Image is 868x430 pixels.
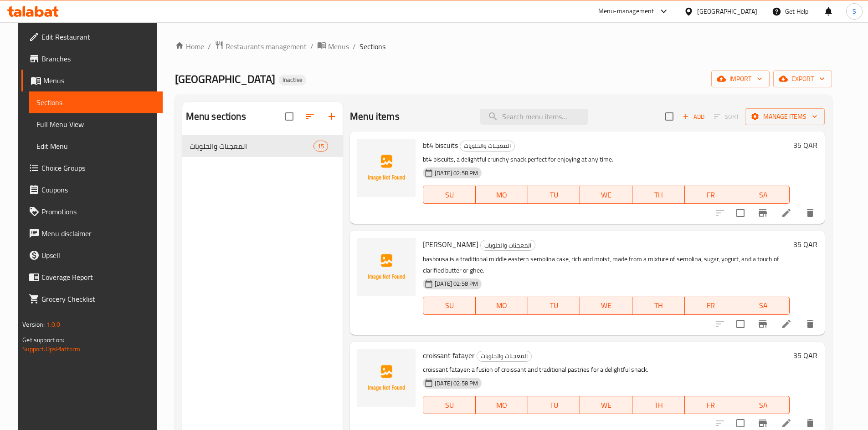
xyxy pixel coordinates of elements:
span: Select to update [731,203,750,223]
span: Edit Menu [36,141,155,152]
p: croissant fatayer: a fusion of croissant and traditional pastries for a delightful snack. [423,364,789,375]
span: Select to update [731,314,750,334]
a: Coupons [21,179,163,201]
button: SU [423,396,476,414]
span: Coverage Report [41,272,155,283]
a: Choice Groups [21,157,163,179]
span: Branches [41,53,155,64]
span: MO [479,399,524,412]
button: TH [632,396,685,414]
span: SA [741,188,786,202]
button: Add [679,110,708,124]
span: export [781,73,825,85]
p: basbousa is a traditional middle eastern semolina cake, rich and moist, made from a mixture of se... [423,253,789,276]
span: Version: [22,319,45,330]
span: SU [427,299,472,312]
span: Select section first [708,110,745,124]
span: Add [681,111,706,122]
span: Menu disclaimer [41,228,155,239]
button: SU [423,297,476,315]
span: SU [427,399,472,412]
span: Sections [36,97,155,108]
span: Full Menu View [36,119,155,130]
button: SA [737,186,790,204]
span: SU [427,188,472,202]
span: [GEOGRAPHIC_DATA] [175,69,275,89]
span: SA [741,299,786,312]
button: Branch-specific-item [752,202,774,224]
div: المعجنات والحلويات [460,141,515,152]
button: WE [580,297,632,315]
a: Branches [21,48,163,70]
span: Select all sections [280,107,299,126]
button: Branch-specific-item [752,313,774,335]
span: [DATE] 02:58 PM [431,379,482,388]
span: Select section [660,107,679,126]
button: Add section [321,106,343,127]
button: TH [632,297,685,315]
span: Sections [360,41,385,52]
a: Edit Restaurant [21,26,163,48]
span: Choice Groups [41,162,155,173]
button: FR [685,186,737,204]
img: basbousa rob [357,238,416,296]
h6: 35 QAR [793,238,817,251]
li: / [208,41,211,52]
button: delete [799,313,821,335]
li: / [310,41,313,52]
div: items [313,141,328,152]
a: Menus [21,70,163,91]
button: TU [528,297,580,315]
span: المعجنات والحلويات [190,141,313,152]
a: Edit menu item [781,207,792,218]
nav: breadcrumb [175,40,832,52]
span: Sort sections [299,106,321,127]
a: Edit menu item [781,319,792,329]
button: FR [685,396,737,414]
span: [DATE] 02:58 PM [431,169,482,177]
span: [PERSON_NAME] [423,238,478,251]
button: Manage items [745,108,825,125]
span: Inactive [279,76,306,84]
span: FR [688,188,734,202]
li: / [353,41,356,52]
p: bt4 biscuits, a delightful crunchy snack perfect for enjoying at any time. [423,154,789,165]
button: TU [528,396,580,414]
h2: Menu sections [186,110,246,123]
button: SU [423,186,476,204]
span: المعجنات والحلويات [477,351,531,361]
span: Restaurants management [226,41,307,52]
span: TU [532,399,577,412]
span: [DATE] 02:58 PM [431,279,482,288]
span: WE [584,188,629,202]
a: Edit menu item [781,418,792,429]
a: Restaurants management [215,40,307,52]
span: Coupons [41,184,155,195]
span: Add item [679,110,708,124]
span: WE [584,299,629,312]
div: Menu-management [598,6,654,17]
button: MO [476,297,528,315]
button: FR [685,297,737,315]
a: Home [175,41,204,52]
a: Support.OpsPlatform [22,343,80,355]
div: المعجنات والحلويات [480,240,535,251]
span: S [853,6,856,16]
span: Upsell [41,250,155,261]
button: WE [580,396,632,414]
button: SA [737,297,790,315]
a: Promotions [21,201,163,223]
span: Get support on: [22,334,64,346]
input: search [480,109,588,125]
span: MO [479,299,524,312]
div: Inactive [279,75,306,86]
span: 1.0.0 [46,319,61,330]
a: Sections [29,91,163,113]
button: export [773,71,832,87]
button: TH [632,186,685,204]
span: TH [636,188,681,202]
button: WE [580,186,632,204]
span: TU [532,188,577,202]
